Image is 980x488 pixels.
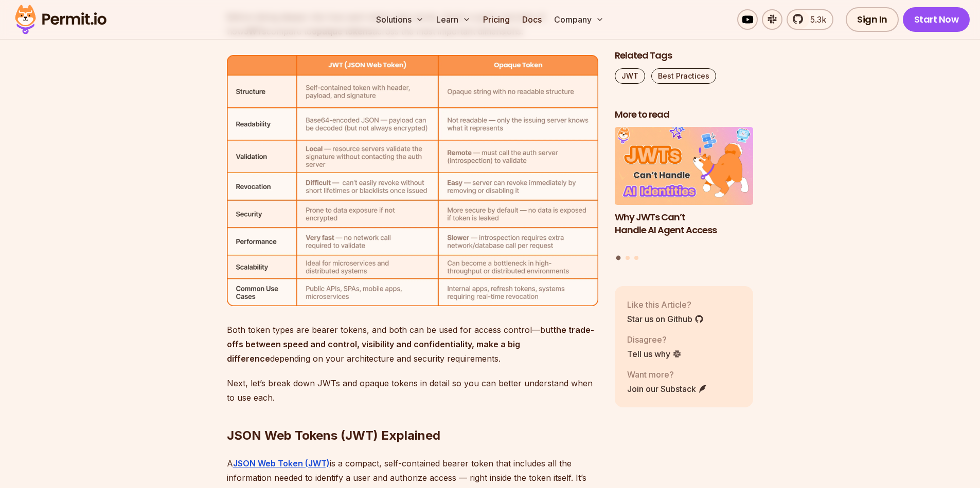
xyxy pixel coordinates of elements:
[372,9,428,30] button: Solutions
[10,2,111,37] img: Permit logo
[227,376,598,405] p: Next, let’s break down JWTs and opaque tokens in detail so you can better understand when to use ...
[615,127,754,205] img: Why JWTs Can’t Handle AI Agent Access
[615,49,754,62] h2: Related Tags
[227,55,598,306] img: image.png
[627,383,707,395] a: Join our Substack
[615,68,645,84] a: JWT
[615,211,754,237] h3: Why JWTs Can’t Handle AI Agent Access
[634,256,638,260] button: Go to slide 3
[615,127,754,250] li: 1 of 3
[227,325,594,364] strong: the trade-offs between speed and control, visibility and confidentiality, make a big difference
[432,9,475,30] button: Learn
[227,428,440,443] strong: JSON Web Tokens (JWT) Explained
[615,127,754,250] a: Why JWTs Can’t Handle AI Agent AccessWhy JWTs Can’t Handle AI Agent Access
[615,127,754,262] div: Posts
[627,333,682,346] p: Disagree?
[627,368,707,381] p: Want more?
[616,256,621,260] button: Go to slide 1
[846,7,899,32] a: Sign In
[627,313,704,325] a: Star us on Github
[518,9,546,30] a: Docs
[804,13,826,26] span: 5.3k
[903,7,970,32] a: Start Now
[787,9,833,30] a: 5.3k
[227,323,598,366] p: Both token types are bearer tokens, and both can be used for access control—but depending on your...
[626,256,630,260] button: Go to slide 2
[479,9,514,30] a: Pricing
[615,108,754,121] h2: More to read
[550,9,608,30] button: Company
[233,458,330,468] a: JSON Web Token (JWT)
[651,68,716,84] a: Best Practices
[627,348,682,360] a: Tell us why
[627,298,704,311] p: Like this Article?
